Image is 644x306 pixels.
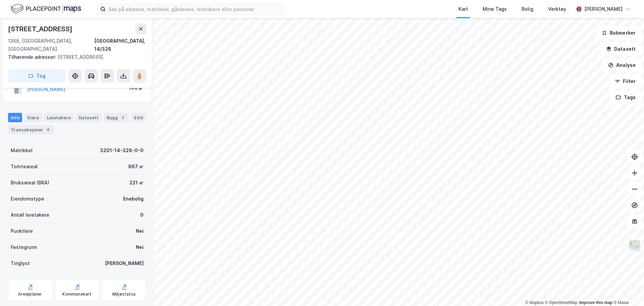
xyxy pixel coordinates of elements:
button: Bokmerker [596,26,641,40]
div: Matrikkel [11,146,33,155]
div: 967 ㎡ [128,163,144,171]
div: [STREET_ADDRESS] [8,24,74,34]
div: 4 [45,126,51,133]
div: 3201-14-328-0-0 [100,146,144,155]
div: Verktøy [548,5,566,13]
div: Info [8,113,22,122]
div: Mine Tags [483,5,507,13]
div: Tomteareal [11,163,38,171]
div: Tinglyst [11,259,30,267]
div: Arealplaner [18,292,42,297]
div: Enebolig [123,195,144,203]
div: ESG [131,113,146,122]
button: Tags [610,91,641,104]
div: [PERSON_NAME] [584,5,623,13]
img: Z [628,239,641,252]
div: Kart [459,5,468,13]
div: Antall leietakere [11,211,49,219]
div: Leietakere [44,113,73,122]
button: Tag [8,69,66,83]
img: logo.f888ab2527a4732fd821a326f86c7f29.svg [11,3,81,15]
button: Analyse [602,58,641,72]
div: Kommunekart [62,292,92,297]
div: 1368, [GEOGRAPHIC_DATA], [GEOGRAPHIC_DATA] [8,37,94,53]
div: Bolig [522,5,533,13]
div: [PERSON_NAME] [105,259,144,267]
a: OpenStreetMap [545,300,578,305]
div: 221 ㎡ [129,179,144,187]
div: 0 [140,211,144,219]
div: Bygg [104,113,129,122]
div: [GEOGRAPHIC_DATA], 14/328 [94,37,146,53]
div: 2 [119,114,126,121]
button: Filter [609,75,641,88]
div: Eiendomstype [11,195,44,203]
input: Søk på adresse, matrikkel, gårdeiere, leietakere eller personer [106,4,285,14]
button: Datasett [600,42,641,56]
a: Mapbox [525,300,544,305]
div: Nei [136,227,144,235]
div: Punktleie [11,227,33,235]
div: Transaksjoner [8,125,54,134]
div: Miljøstatus [112,292,136,297]
div: Eiere [25,113,42,122]
div: Datasett [76,113,101,122]
a: Improve this map [579,300,612,305]
iframe: Chat Widget [610,274,644,306]
div: [STREET_ADDRESS] [8,53,141,61]
div: Bruksareal (BRA) [11,179,49,187]
div: Festegrunn [11,243,37,251]
div: Nei [136,243,144,251]
span: Tilhørende adresser: [8,54,58,60]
